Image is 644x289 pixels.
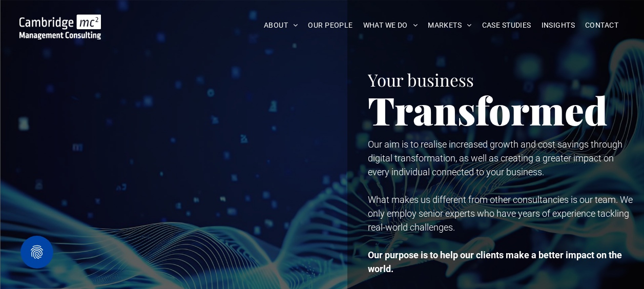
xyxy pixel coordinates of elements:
a: WHAT WE DO [358,17,423,33]
a: ABOUT [259,17,303,33]
span: Your business [368,68,474,91]
img: Go to Homepage [19,14,101,39]
span: Our aim is to realise increased growth and cost savings through digital transformation, as well a... [368,139,622,177]
a: Your Business Transformed | Cambridge Management Consulting [19,16,101,27]
span: What makes us different from other consultancies is our team. We only employ senior experts who h... [368,194,633,233]
a: CONTACT [580,17,624,33]
a: MARKETS [423,17,476,33]
span: Transformed [368,84,608,135]
a: INSIGHTS [536,17,580,33]
a: CASE STUDIES [477,17,536,33]
a: OUR PEOPLE [303,17,358,33]
strong: Our purpose is to help our clients make a better impact on the world. [368,250,622,274]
